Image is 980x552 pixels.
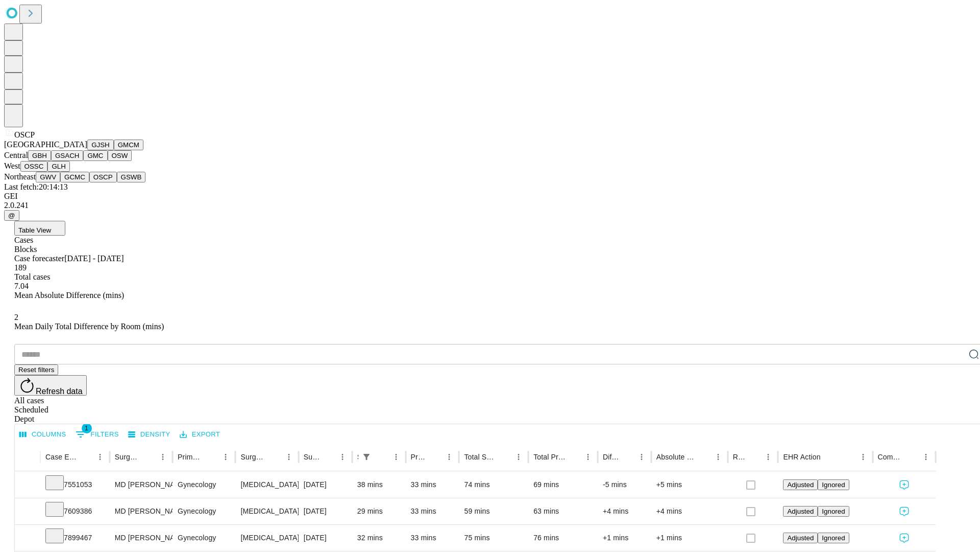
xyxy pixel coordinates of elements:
button: Menu [856,450,870,464]
span: Central [4,151,28,159]
button: Ignored [818,533,849,543]
button: GLH [47,161,69,172]
div: +1 mins [603,525,646,551]
button: Sort [567,450,581,464]
div: [MEDICAL_DATA] INJECTION IMPLANT MATERIAL SUBMUCOSAL [MEDICAL_DATA] [240,498,293,524]
div: EHR Action [783,453,820,461]
div: 1 active filter [359,450,374,464]
button: Adjusted [783,533,818,543]
span: 1 [82,423,92,433]
button: Ignored [818,479,849,490]
button: Menu [93,450,107,464]
button: OSSC [20,161,48,172]
div: Surgeon Name [115,453,140,461]
div: [DATE] [304,472,347,498]
div: MD [PERSON_NAME] [115,525,167,551]
span: [GEOGRAPHIC_DATA] [4,140,87,149]
button: GCMC [60,172,89,182]
button: Show filters [359,450,374,464]
span: Last fetch: 20:14:13 [4,182,68,191]
span: Total cases [14,272,50,281]
button: Expand [20,530,35,547]
button: Sort [321,450,335,464]
div: 63 mins [533,498,593,524]
span: West [4,162,20,170]
div: MD [PERSON_NAME] [115,498,167,524]
div: Scheduled In Room Duration [357,453,358,461]
div: +4 mins [603,498,646,524]
span: Case forecaster [14,254,64,263]
div: [DATE] [304,525,347,551]
button: Menu [919,450,933,464]
div: 7899467 [45,525,105,551]
button: Menu [218,450,233,464]
span: Ignored [822,508,845,515]
span: Adjusted [787,534,814,542]
button: Adjusted [783,479,818,490]
button: Menu [282,450,296,464]
div: Comments [878,453,903,461]
div: Gynecology [178,525,230,551]
div: [DATE] [304,498,347,524]
button: Sort [497,450,511,464]
button: Menu [389,450,403,464]
div: 69 mins [533,472,593,498]
button: Table View [14,221,65,236]
button: Sort [204,450,218,464]
button: Export [177,427,223,443]
button: Menu [156,450,170,464]
button: Expand [20,503,35,521]
div: 38 mins [357,472,401,498]
div: MD [PERSON_NAME] [115,472,167,498]
div: 7551053 [45,472,105,498]
button: GWV [36,172,60,182]
div: 2.0.241 [4,201,976,210]
button: Menu [511,450,526,464]
div: Resolved in EHR [733,453,746,461]
span: Ignored [822,481,845,489]
span: OSCP [14,130,35,139]
button: GSWB [117,172,146,182]
button: Menu [442,450,456,464]
span: 2 [14,313,18,321]
button: Show filters [73,426,121,443]
div: Gynecology [178,472,230,498]
button: GBH [28,150,51,161]
button: GJSH [87,140,114,150]
span: 189 [14,263,27,272]
button: Menu [581,450,595,464]
button: Select columns [17,427,69,443]
div: GEI [4,192,976,201]
div: +5 mins [656,472,723,498]
div: -5 mins [603,472,646,498]
span: Refresh data [36,387,83,396]
div: 33 mins [411,498,454,524]
button: Expand [20,476,35,494]
div: +4 mins [656,498,723,524]
div: 74 mins [464,472,523,498]
div: 33 mins [411,472,454,498]
button: Sort [904,450,919,464]
button: Ignored [818,506,849,517]
span: Adjusted [787,481,814,489]
div: +1 mins [656,525,723,551]
div: 29 mins [357,498,401,524]
span: 7.04 [14,282,29,290]
div: 33 mins [411,525,454,551]
div: Difference [603,453,619,461]
button: Menu [711,450,725,464]
div: Total Predicted Duration [533,453,566,461]
span: Mean Absolute Difference (mins) [14,291,124,300]
div: 75 mins [464,525,523,551]
button: Refresh data [14,375,87,396]
div: Surgery Date [304,453,320,461]
button: Sort [79,450,93,464]
div: 7609386 [45,498,105,524]
button: GMCM [114,140,143,150]
div: Predicted In Room Duration [411,453,427,461]
div: Total Scheduled Duration [464,453,496,461]
div: Primary Service [178,453,203,461]
button: OSCP [89,172,117,182]
div: 32 mins [357,525,401,551]
span: Northeast [4,172,36,181]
